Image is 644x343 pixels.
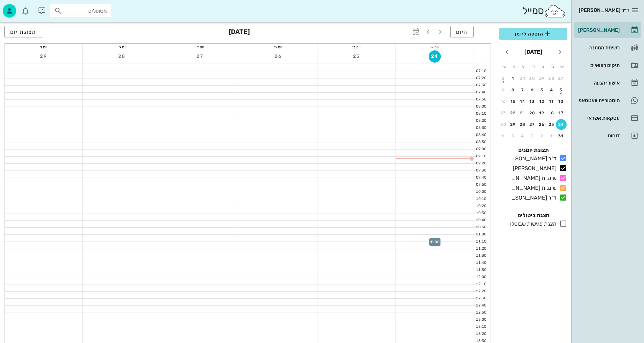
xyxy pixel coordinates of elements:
button: 13 [527,96,538,107]
div: 22 [508,111,519,115]
button: 2 [536,131,547,141]
div: 10:50 [474,225,488,230]
button: 10 [556,96,567,107]
span: תצוגת יום [10,29,37,35]
div: 2 [498,76,509,81]
div: 31 [556,134,567,138]
div: 13 [527,99,538,104]
button: [DATE] [522,45,545,59]
div: 10:20 [474,203,488,209]
div: 07:40 [474,90,488,95]
div: 12:40 [474,303,488,308]
div: 30 [527,76,538,81]
div: 12:30 [474,296,488,301]
div: יום ג׳ [239,44,317,50]
button: 25 [351,50,363,63]
th: ש׳ [500,61,509,72]
button: 28 [517,119,528,130]
div: 27 [527,122,538,127]
a: תיקים רפואיים [574,57,641,73]
button: 26 [272,50,284,63]
div: ד"ר [PERSON_NAME] [509,194,556,202]
img: SmileCloud logo [544,4,566,18]
button: 30 [527,73,538,84]
button: 23 [498,108,509,118]
div: 16 [498,99,509,104]
div: 11:10 [474,239,488,245]
div: 10:00 [474,189,488,195]
div: 09:40 [474,175,488,181]
th: ו׳ [509,61,518,72]
div: יום א׳ [396,44,474,50]
button: 22 [508,108,519,118]
button: 25 [546,119,557,130]
button: 1 [546,131,557,141]
button: 17 [556,108,567,118]
div: 09:10 [474,154,488,159]
span: הוספה ליומן [505,30,562,38]
div: 09:00 [474,146,488,152]
div: 28 [517,122,528,127]
h3: [DATE] [229,26,250,39]
button: 29 [38,50,50,63]
span: תג [20,5,24,9]
a: דוחות [574,128,641,144]
span: 29 [38,53,50,59]
div: 07:30 [474,83,488,88]
th: ד׳ [529,61,538,72]
button: 8 [508,85,519,95]
button: 31 [517,73,528,84]
div: יום ד׳ [161,44,239,50]
div: 08:10 [474,111,488,117]
button: 7 [517,85,528,95]
button: 9 [498,85,509,95]
th: ה׳ [519,61,528,72]
button: 4 [517,131,528,141]
div: 08:00 [474,104,488,110]
div: הצגת פגישות שבוטלו [507,220,556,228]
div: 15 [508,99,519,104]
div: סמייל [522,4,566,18]
div: יום ו׳ [5,44,82,50]
div: 6 [498,134,509,138]
div: 23 [498,111,509,115]
button: תצוגת יום [4,26,42,38]
button: 24 [429,50,441,63]
div: 2 [536,134,547,138]
button: 21 [517,108,528,118]
div: 9 [498,88,509,92]
div: 17 [556,111,567,115]
div: 07:10 [474,68,488,74]
button: 28 [116,50,128,63]
div: 08:20 [474,118,488,124]
div: יום ב׳ [317,44,395,50]
div: 5 [508,134,519,138]
div: תיקים רפואיים [577,63,620,68]
div: 24 [556,122,567,127]
button: היום [450,26,474,38]
button: 18 [546,108,557,118]
div: 10:10 [474,196,488,202]
th: א׳ [558,61,567,72]
div: 12:50 [474,310,488,316]
div: 08:40 [474,132,488,138]
div: 20 [527,111,538,115]
div: 12:10 [474,281,488,287]
div: 3 [527,134,538,138]
div: [PERSON_NAME] [577,27,620,33]
div: 8 [508,88,519,92]
button: 14 [517,96,528,107]
div: 3 [556,88,567,92]
div: 12:20 [474,289,488,294]
h4: הצגת ביטולים [499,211,567,220]
div: 12 [536,99,547,104]
div: 26 [536,122,547,127]
button: 29 [508,119,519,130]
div: עסקאות אשראי [577,115,620,121]
div: 14 [517,99,528,104]
div: יום ה׳ [83,44,161,50]
div: היסטוריית וואטסאפ [577,98,620,103]
div: דוחות [577,133,620,138]
div: 27 [556,76,567,81]
button: 24 [556,119,567,130]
